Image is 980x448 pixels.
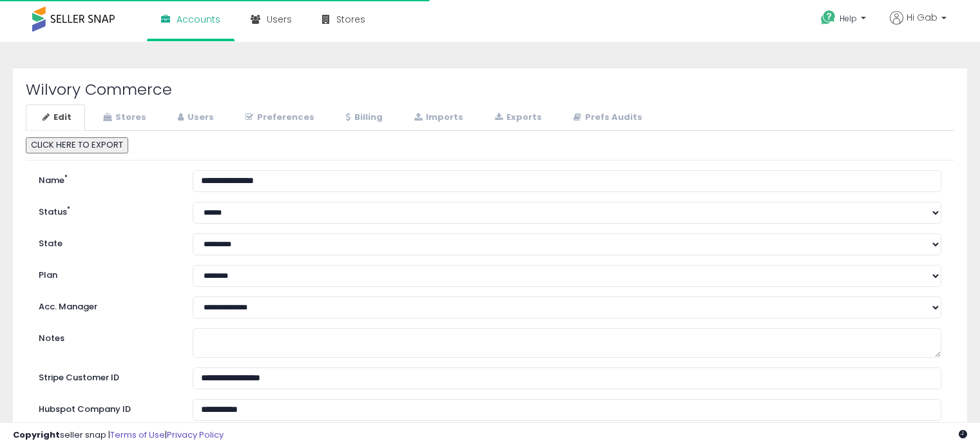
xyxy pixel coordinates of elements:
label: Name [29,170,183,187]
a: Terms of Use [110,429,165,441]
a: Preferences [229,104,328,131]
a: Prefs Audits [557,104,656,131]
label: Plan [29,265,183,282]
label: State [29,233,183,250]
span: Users [267,13,292,26]
span: Stores [336,13,365,26]
strong: Copyright [13,429,60,441]
a: Stores [86,104,160,131]
a: Imports [398,104,477,131]
a: Users [161,104,227,131]
a: Exports [478,104,555,131]
a: Edit [26,104,85,131]
span: Hi Gab [907,11,937,24]
label: Acc. Manager [29,297,183,313]
label: Stripe Customer ID [29,367,183,384]
a: Privacy Policy [167,429,224,441]
h2: Wilvory Commerce [26,81,954,98]
label: Notes [29,328,183,345]
button: CLICK HERE TO EXPORT [26,137,128,153]
span: Accounts [177,13,220,26]
label: Hubspot Company ID [29,399,183,416]
a: Hi Gab [890,11,946,40]
span: Help [840,13,857,24]
a: Billing [329,104,396,131]
div: seller snap | | [13,429,224,442]
i: Get Help [820,10,836,26]
label: Status [29,202,183,219]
